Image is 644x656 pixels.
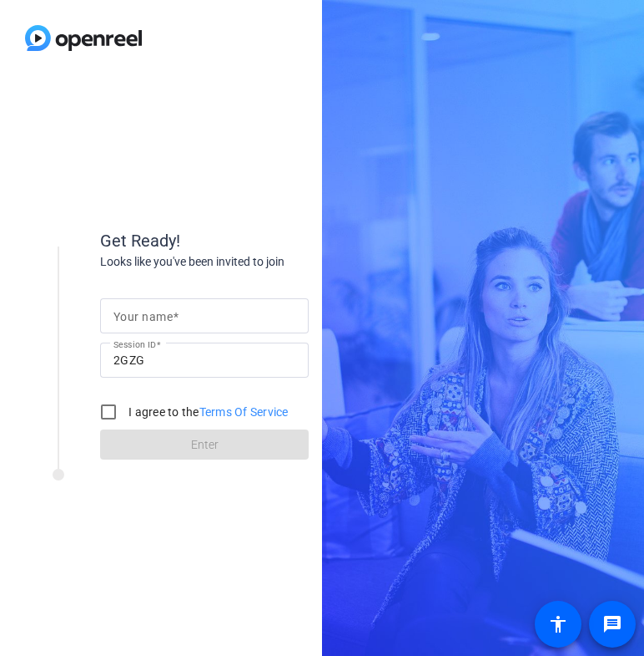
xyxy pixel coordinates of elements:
mat-icon: message [602,614,622,634]
mat-icon: accessibility [548,614,568,634]
mat-label: Session ID [113,339,156,349]
a: Terms Of Service [199,405,289,419]
div: Get Ready! [100,228,434,253]
label: I agree to the [125,404,289,420]
mat-label: Your name [113,310,173,323]
div: Looks like you've been invited to join [100,253,434,271]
